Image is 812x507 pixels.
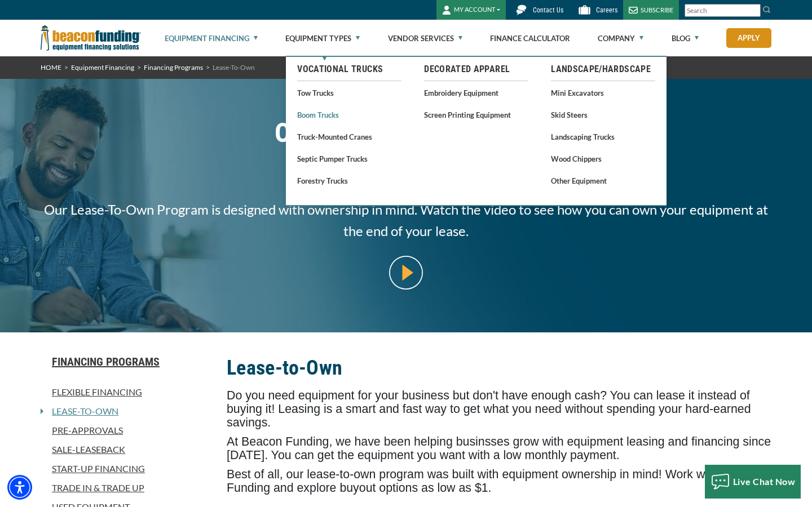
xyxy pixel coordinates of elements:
a: Wood Chippers [551,152,655,166]
a: Equipment Financing [71,63,134,72]
a: Forestry Trucks [297,174,401,188]
a: Landscaping Trucks [551,130,655,144]
span: Lease-To-Own [213,63,255,72]
img: Beacon Funding Corporation logo [41,20,141,56]
a: Skid Steers [551,108,655,122]
div: Accessibility Menu [7,475,32,500]
a: Truck-Mounted Cranes [297,130,401,144]
span: Best of all, our lease-to-own program was built with equipment ownership in mind! Work with Beaco... [227,468,762,495]
a: Landscape/Hardscape [551,63,655,76]
input: Search [685,4,761,17]
a: Clear search text [749,6,758,15]
a: Lease-To-Own [43,404,118,418]
a: Blog [672,20,699,56]
span: At Beacon Funding, we have been helping businsses grow with equipment leasing and financing since... [227,435,771,462]
a: Flexible Financing [41,385,213,399]
span: Careers [596,6,617,14]
a: Vendor Services [388,20,462,56]
a: Sale-Leaseback [41,443,213,456]
span: Contact Us [533,6,563,14]
a: Apply [726,28,771,48]
a: Equipment Financing [165,20,258,56]
span: Live Chat Now [733,476,796,487]
h1: OWN YOUR EQUIPMENT [41,117,771,190]
span: Do you need equipment for your business but don't have enough cash? You can lease it instead of b... [227,389,751,429]
a: Embroidery Equipment [424,86,528,100]
a: Other Equipment [551,174,655,188]
a: Financing Programs [41,355,213,368]
a: Vocational Trucks [297,63,401,76]
a: Tow Trucks [297,86,401,100]
a: Decorated Apparel [424,63,528,76]
span: FOR THE LONG HAUL [41,149,771,182]
a: Company [598,20,643,56]
img: video modal pop-up play button [389,256,423,290]
a: HOME [41,63,61,72]
h2: Lease-to-Own [227,355,771,381]
a: Trade In & Trade Up [41,481,213,495]
a: Boom Trucks [297,108,401,122]
img: Search [762,5,771,14]
a: Mini Excavators [551,86,655,100]
button: Live Chat Now [705,465,801,499]
a: Financing Programs [144,63,203,72]
a: Start-Up Financing [41,462,213,475]
a: Finance Calculator [490,20,570,56]
span: Our Lease-To-Own Program is designed with ownership in mind. Watch the video to see how you can o... [41,199,771,242]
a: Pre-approvals [41,424,213,437]
a: Septic Pumper Trucks [297,152,401,166]
a: Equipment Types [285,20,360,56]
a: Screen Printing Equipment [424,108,528,122]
